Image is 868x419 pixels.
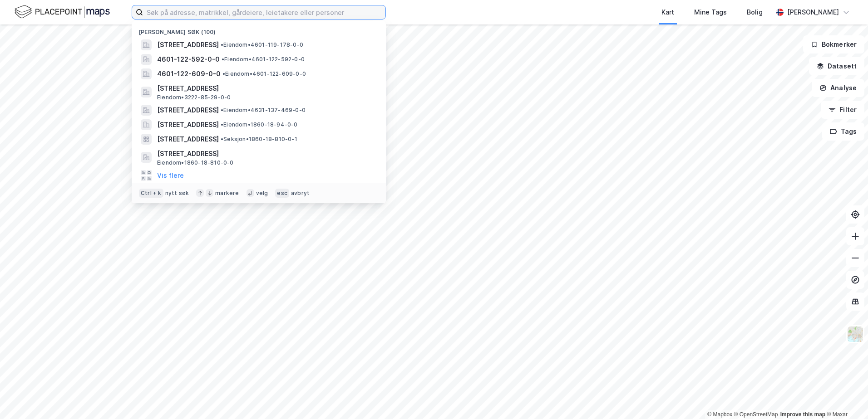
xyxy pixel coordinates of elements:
[157,94,231,101] span: Eiendom • 3222-85-29-0-0
[215,190,239,197] div: markere
[157,170,184,181] button: Vis flere
[165,190,189,197] div: nytt søk
[221,41,223,48] span: •
[221,136,223,142] span: •
[157,83,375,94] span: [STREET_ADDRESS]
[256,190,268,197] div: velg
[803,35,864,54] button: Bokmerker
[780,411,825,418] a: Improve this map
[157,54,220,65] span: 4601-122-592-0-0
[157,39,219,50] span: [STREET_ADDRESS]
[694,7,727,18] div: Mine Tags
[157,159,234,166] span: Eiendom • 1860-18-810-0-0
[139,189,163,198] div: Ctrl + k
[157,68,221,79] span: 4601-122-609-0-0
[734,411,778,418] a: OpenStreetMap
[221,107,306,114] span: Eiendom • 4631-137-469-0-0
[809,57,864,75] button: Datasett
[222,70,225,77] span: •
[221,107,223,113] span: •
[157,134,219,145] span: [STREET_ADDRESS]
[221,121,298,128] span: Eiendom • 1860-18-94-0-0
[222,70,306,78] span: Eiendom • 4601-122-609-0-0
[221,41,303,49] span: Eiendom • 4601-119-178-0-0
[707,411,732,418] a: Mapbox
[157,119,219,130] span: [STREET_ADDRESS]
[132,21,386,38] div: [PERSON_NAME] søk (100)
[222,56,224,63] span: •
[143,5,385,19] input: Søk på adresse, matrikkel, gårdeiere, leietakere eller personer
[787,7,839,18] div: [PERSON_NAME]
[157,148,375,159] span: [STREET_ADDRESS]
[812,79,864,97] button: Analyse
[661,7,674,18] div: Kart
[157,105,219,116] span: [STREET_ADDRESS]
[15,4,110,20] img: logo.f888ab2527a4732fd821a326f86c7f29.svg
[822,122,864,141] button: Tags
[222,56,305,63] span: Eiendom • 4601-122-592-0-0
[747,7,763,18] div: Bolig
[847,326,864,343] img: Z
[221,136,297,143] span: Seksjon • 1860-18-810-0-1
[821,101,864,119] button: Filter
[823,375,868,419] iframe: Chat Widget
[275,189,289,198] div: esc
[221,121,223,128] span: •
[291,190,310,197] div: avbryt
